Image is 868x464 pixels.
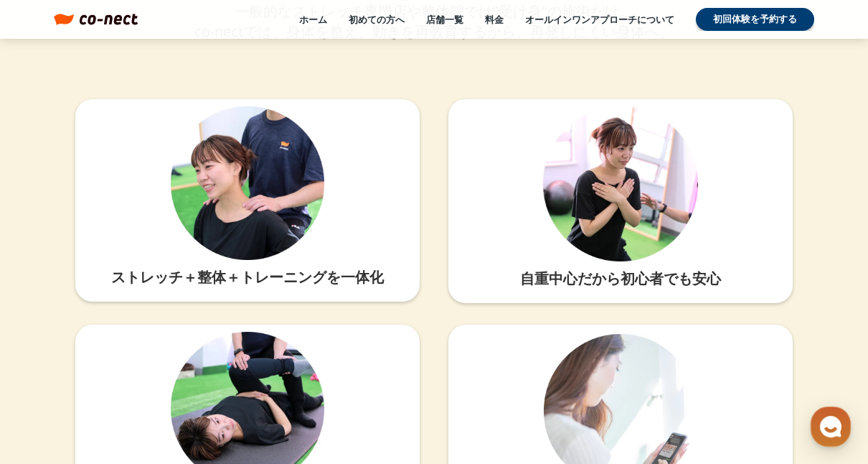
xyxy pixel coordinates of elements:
a: チャット [95,345,185,381]
a: 初回体験を予約する [696,8,814,31]
a: ホーム [299,13,327,26]
span: 設定 [222,366,239,378]
a: ホーム [4,345,95,381]
p: ストレッチ＋整体＋トレーニングを一体化 [90,267,405,287]
span: チャット [123,367,157,379]
span: ホーム [37,366,62,378]
a: 店舗一覧 [426,13,463,26]
p: 自重中心だから初心者でも安心 [463,269,778,289]
a: 料金 [485,13,504,26]
a: オールインワンアプローチについて [525,13,674,26]
a: 初めての方へ [349,13,405,26]
a: 設定 [185,345,275,381]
